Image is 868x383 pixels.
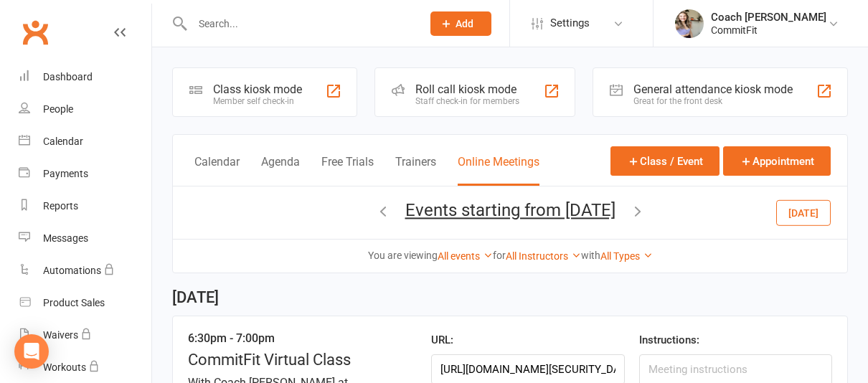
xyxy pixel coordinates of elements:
button: Add [430,11,491,36]
strong: with [581,250,600,261]
div: Payments [43,168,88,179]
a: All Types [600,250,653,262]
div: Reports [43,200,78,212]
div: Messages [43,232,88,244]
div: Calendar [43,136,83,147]
button: Online Meetings [458,155,539,186]
button: Free Trials [321,155,374,186]
div: CommitFit Virtual Class [188,351,381,369]
a: Calendar [19,126,151,158]
input: Search... [188,14,412,34]
a: All Instructors [506,250,581,262]
a: Reports [19,190,151,222]
div: Class kiosk mode [213,82,302,96]
div: Automations [43,265,101,276]
div: Product Sales [43,297,105,308]
a: Automations [19,255,151,287]
div: Roll call kiosk mode [415,82,519,96]
span: Add [456,18,473,29]
button: Class / Event [610,146,720,176]
label: URL: [431,331,453,349]
div: Staff check-in for members [415,96,519,106]
a: All events [438,250,493,262]
strong: for [493,250,506,261]
div: Dashboard [43,71,93,82]
strong: You are viewing [368,250,438,261]
a: People [19,93,151,126]
div: General attendance kiosk mode [633,82,793,96]
button: [DATE] [776,199,831,225]
div: Coach [PERSON_NAME] [711,11,826,24]
button: Calendar [194,155,240,186]
div: 6:30pm - 7:00pm [188,331,381,345]
button: Trainers [395,155,436,186]
button: Events starting from [DATE] [405,200,615,220]
a: Waivers [19,319,151,351]
div: Workouts [43,361,86,373]
div: CommitFit [711,24,826,37]
a: Payments [19,158,151,190]
span: Settings [550,7,590,39]
div: Waivers [43,329,78,341]
div: [DATE] [172,273,848,316]
div: Great for the front desk [633,96,793,106]
img: thumb_image1716750950.png [675,9,704,38]
div: Member self check-in [213,96,302,106]
div: People [43,103,73,115]
a: Dashboard [19,61,151,93]
button: Appointment [723,146,831,176]
label: Instructions: [639,331,699,349]
a: Messages [19,222,151,255]
div: Open Intercom Messenger [14,334,49,369]
a: Product Sales [19,287,151,319]
a: Clubworx [17,14,53,50]
button: Agenda [261,155,300,186]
